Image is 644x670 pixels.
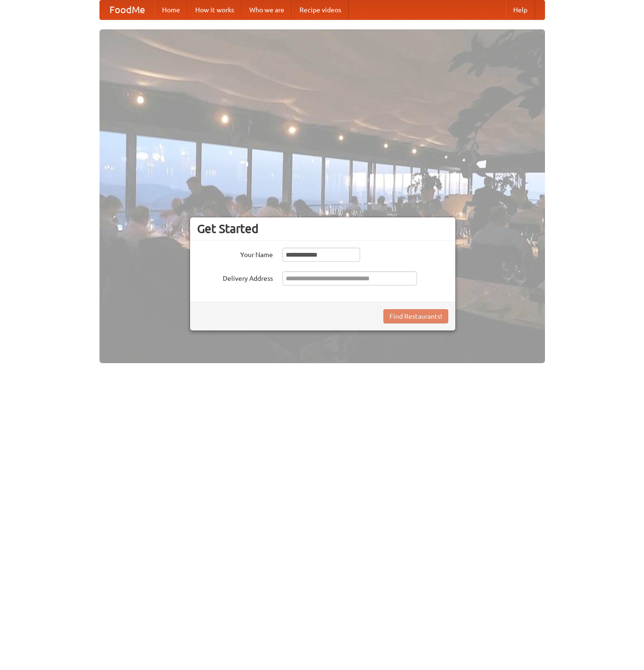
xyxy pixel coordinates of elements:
[197,248,273,259] label: Your Name
[154,0,188,19] a: Home
[197,222,448,236] h3: Get Started
[188,0,242,19] a: How it works
[383,309,448,323] button: Find Restaurants!
[100,0,154,19] a: FoodMe
[506,0,535,19] a: Help
[292,0,349,19] a: Recipe videos
[242,0,292,19] a: Who we are
[197,271,273,283] label: Delivery Address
